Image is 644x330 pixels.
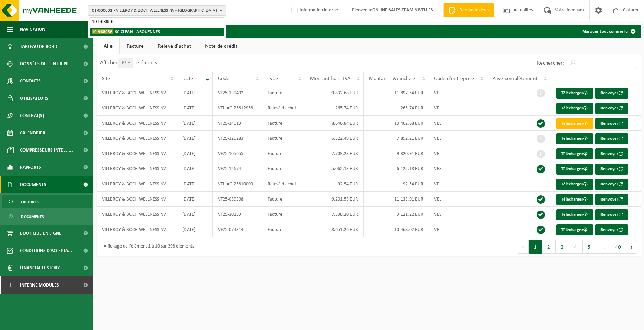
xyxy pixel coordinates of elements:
[429,192,487,207] td: VEL
[177,146,213,161] td: [DATE]
[2,210,92,223] a: Documents
[177,116,213,131] td: [DATE]
[102,76,110,81] span: Site
[364,192,429,207] td: 11.133,91 EUR
[556,118,593,129] a: Télécharger
[213,192,262,207] td: VF25-089308
[213,161,262,176] td: VF25-12674
[492,76,537,81] span: Payé complètement
[262,192,305,207] td: Facture
[305,222,364,237] td: 8.651,26 EUR
[268,76,278,81] span: Type
[20,142,73,159] span: Compresseurs intelli...
[596,240,610,254] span: …
[595,224,628,235] button: Renvoyer
[2,195,92,208] a: Factures
[177,131,213,146] td: [DATE]
[88,5,226,16] button: 01-000001 - VILLEROY & BOCH WELLNESS NV - [GEOGRAPHIC_DATA]
[213,100,262,116] td: VEL-AO-25812958
[21,195,39,208] span: Factures
[595,148,628,159] button: Renvoyer
[372,8,433,13] strong: ONLINE SALES TEAM NIVELLES
[97,161,177,176] td: VILLEROY & BOCH WELLNESS NV
[20,225,61,242] span: Boutique en ligne
[305,131,364,146] td: 6.522,49 EUR
[118,58,133,68] span: 10
[626,240,637,254] button: Next
[429,116,487,131] td: VES
[177,222,213,237] td: [DATE]
[20,21,45,38] span: Navigation
[97,38,119,54] a: Alle
[97,131,177,146] td: VILLEROY & BOCH WELLNESS NV
[92,29,113,34] span: 10-968956
[97,116,177,131] td: VILLEROY & BOCH WELLNESS NV
[262,131,305,146] td: Facture
[182,76,193,81] span: Date
[198,38,244,54] a: Note de crédit
[290,5,338,16] label: Information interne
[364,146,429,161] td: 9.320,91 EUR
[120,38,151,54] a: Facture
[305,176,364,192] td: 92,54 EUR
[542,240,556,254] button: 2
[262,176,305,192] td: Relevé d'achat
[305,207,364,222] td: 7.538,20 EUR
[97,222,177,237] td: VILLEROY & BOCH WELLNESS NV
[429,161,487,176] td: VES
[529,240,542,254] button: 1
[92,6,217,16] span: 01-000001 - VILLEROY & BOCH WELLNESS NV - [GEOGRAPHIC_DATA]
[569,240,583,254] button: 4
[97,85,177,100] td: VILLEROY & BOCH WELLNESS NV
[177,85,213,100] td: [DATE]
[429,146,487,161] td: VEL
[364,131,429,146] td: 7.892,21 EUR
[518,240,529,254] button: Previous
[595,103,628,114] button: Renvoyer
[364,176,429,192] td: 92,54 EUR
[213,146,262,161] td: VF25-105655
[364,116,429,131] td: 10.462,68 EUR
[213,176,262,192] td: VEL-AO-25810000
[151,38,198,54] a: Relevé d'achat
[177,192,213,207] td: [DATE]
[20,55,73,72] span: Données de l'entrepr...
[262,85,305,100] td: Facture
[20,72,41,90] span: Contacts
[537,60,564,66] label: Rechercher:
[213,116,262,131] td: VF25-14013
[556,164,593,175] a: Télécharger
[177,100,213,116] td: [DATE]
[556,88,593,99] a: Télécharger
[429,131,487,146] td: VEL
[364,222,429,237] td: 10.468,02 EUR
[369,76,415,81] span: Montant TVA incluse
[364,100,429,116] td: 265,74 EUR
[97,176,177,192] td: VILLEROY & BOCH WELLNESS NV
[429,100,487,116] td: VEL
[262,146,305,161] td: Facture
[595,133,628,144] button: Renvoyer
[7,276,13,294] span: I
[20,124,45,142] span: Calendrier
[577,25,640,38] button: Marquer tout comme lu
[364,85,429,100] td: 11.897,54 EUR
[556,133,593,144] a: Télécharger
[305,192,364,207] td: 9.201,58 EUR
[218,76,229,81] span: Code
[262,222,305,237] td: Facture
[305,146,364,161] td: 7.703,23 EUR
[595,88,628,99] button: Renvoyer
[429,176,487,192] td: VEL
[556,224,593,235] a: Télécharger
[305,85,364,100] td: 9.832,68 EUR
[310,76,350,81] span: Montant hors TVA
[262,207,305,222] td: Facture
[20,159,41,176] span: Rapports
[21,210,44,223] span: Documents
[92,29,160,34] strong: - SC CLEAN - ARQUENNES
[429,85,487,100] td: VEL
[213,222,262,237] td: VF25-074314
[97,100,177,116] td: VILLEROY & BOCH WELLNESS NV
[556,179,593,190] a: Télécharger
